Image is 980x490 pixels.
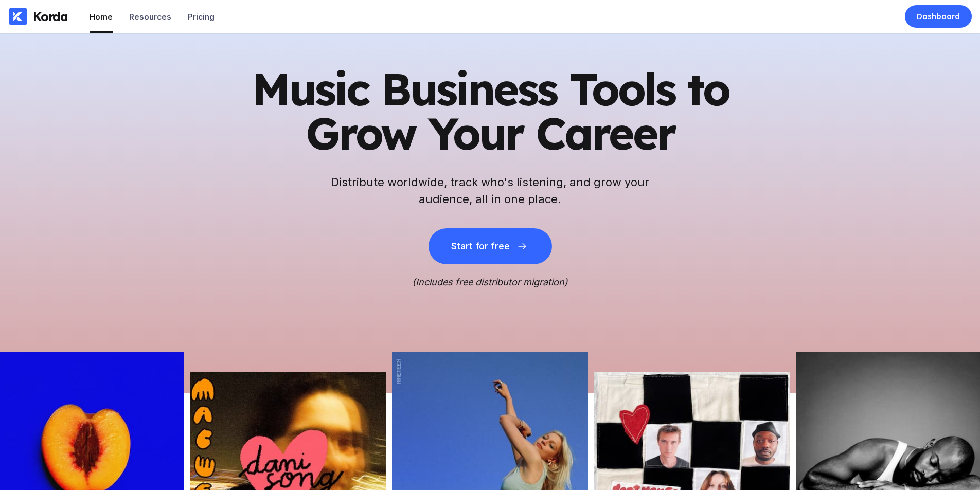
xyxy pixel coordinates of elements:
div: Pricing [188,12,215,22]
button: Start for free [429,228,552,264]
div: Home [90,12,113,22]
div: Start for free [451,241,510,251]
h1: Music Business Tools to Grow Your Career [238,67,742,155]
i: (Includes free distributor migration) [412,277,568,287]
a: Dashboard [905,5,972,28]
div: Resources [129,12,171,22]
h2: Distribute worldwide, track who's listening, and grow your audience, all in one place. [326,174,655,208]
div: Korda [33,9,68,24]
div: Dashboard [917,11,960,22]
